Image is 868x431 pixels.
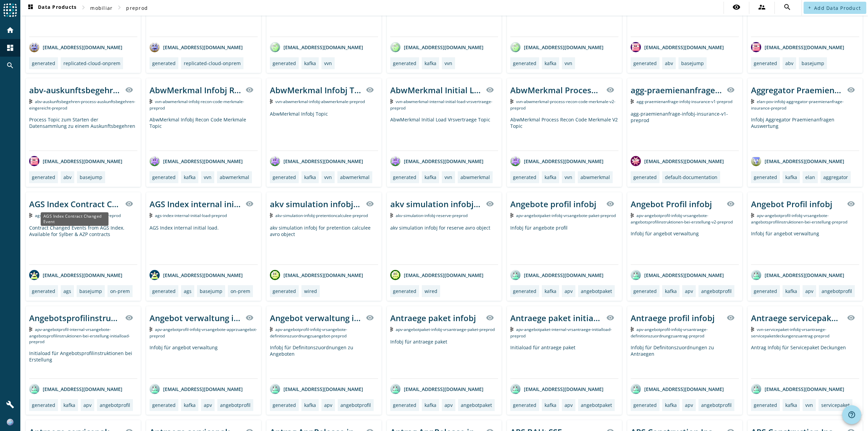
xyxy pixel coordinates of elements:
div: vvn [324,174,332,180]
mat-icon: search [6,61,14,70]
div: kafka [665,402,677,408]
div: Angebot Profil infobj [631,198,712,210]
div: angebotprofil [340,402,371,408]
div: kafka [184,402,196,408]
div: generated [393,288,416,294]
div: generated [754,288,777,294]
div: Angebote profil infobj [510,198,596,210]
div: generated [754,402,777,408]
img: avatar [631,156,641,166]
img: avatar [631,270,641,280]
div: default-documentation [665,174,717,180]
img: avatar [390,42,400,52]
div: Antrag Infobj für Servicepaket Deckungen [751,344,859,378]
div: vvn [445,174,452,180]
div: generated [273,60,296,66]
div: angebotprofil [701,288,732,294]
mat-icon: visibility [727,86,735,94]
mat-icon: visibility [727,200,735,208]
div: kafka [304,402,316,408]
div: [EMAIL_ADDRESS][DOMAIN_NAME] [390,42,484,52]
img: avatar [510,270,520,280]
span: Kafka Topic: vvn-abwmerkmal-process-recon-code-merkmale-v2-preprod [510,99,615,111]
img: Kafka Topic: agg-praemienanfrage-infobj-insurance-v1-preprod [631,99,634,104]
img: Kafka Topic: ags-index-process-contract-changed-preprod [29,213,32,218]
div: AGS Index internal initial load [150,198,241,210]
span: Kafka Topic: apv-angebotprofil-infobj-vrsangebote-angebotsprofilinstruktionen-bei-erstellung-v2-p... [631,213,733,225]
span: Kafka Topic: vvn-servicepaket-infobj-vrsantraege-servicepaketdeckungenzuantrag-preprod [751,327,829,339]
span: Kafka Topic: vvn-abwmerkmal-infobj-abwmerkmale-preprod [275,99,365,104]
img: avatar [29,42,39,52]
span: Kafka Topic: apv-angebotprofil-infobj-vrsangebote-angebotsprofilinstruktionen-bei-erstellung-preprod [751,213,847,225]
div: generated [32,402,55,408]
div: AGS Index internal initial load. [150,224,258,265]
mat-icon: visibility [606,200,614,208]
mat-icon: search [783,3,791,11]
span: Kafka Topic: vvn-abwmerkmal-internal-initial-load-vrsvertraege-preprod [390,99,493,111]
div: [EMAIL_ADDRESS][DOMAIN_NAME] [751,156,844,166]
div: [EMAIL_ADDRESS][DOMAIN_NAME] [390,156,484,166]
img: Kafka Topic: apv-angebotprofil-infobj-vrsangebote-angebotsprofilinstruktionen-bei-erstellung-v2-p... [631,213,634,218]
span: Kafka Topic: ags-index-internal-initial-load-preprod [155,213,227,218]
div: Infobj Aggregator Praemienanfragen Auswertung [751,116,859,151]
div: [EMAIL_ADDRESS][DOMAIN_NAME] [631,384,724,394]
img: avatar [631,384,641,394]
mat-icon: visibility [125,314,133,322]
span: preprod [126,5,148,11]
div: Contract Changed Events from AGS Index. Available for Sylber & AZP contracts [29,224,137,265]
span: Add Data Product [814,5,861,11]
div: generated [152,288,176,294]
mat-icon: visibility [606,86,614,94]
div: AbwMerkmal Initial Load Vrsvertraege Topic [390,84,482,96]
img: Kafka Topic: akv-simulation-infobj-reserve-preprod [390,213,393,218]
img: Kafka Topic: vvn-servicepaket-infobj-vrsantraege-servicepaketdeckungenzuantrag-preprod [751,327,754,332]
div: generated [152,174,176,180]
span: Kafka Topic: akv-simulation-infobj-reserve-preprod [396,213,468,218]
img: c8e09298fd506459016a224c919178aa [7,419,14,426]
div: [EMAIL_ADDRESS][DOMAIN_NAME] [631,270,724,280]
img: avatar [150,270,160,280]
div: angebotpaket [581,402,612,408]
div: angebotprofil [220,402,251,408]
div: generated [513,60,536,66]
img: Kafka Topic: apv-angebotprofil-internal-vrsangebote-angebotsprofilinstruktionen-bei-erstellung-in... [29,327,32,332]
div: [EMAIL_ADDRESS][DOMAIN_NAME] [150,384,243,394]
div: generated [273,402,296,408]
div: [EMAIL_ADDRESS][DOMAIN_NAME] [29,156,122,166]
div: kafka [425,402,436,408]
span: Kafka Topic: ags-index-process-contract-changed-preprod [35,213,121,218]
mat-icon: visibility [366,200,374,208]
mat-icon: dashboard [26,4,35,12]
div: Antraege paket infobj [390,312,476,324]
mat-icon: visibility [245,314,254,322]
span: Kafka Topic: apv-angebotpaket-infobj-vrsangebote-paket-preprod [516,213,616,218]
mat-icon: visibility [125,200,133,208]
button: Data Products [24,2,79,14]
mat-icon: visibility [245,200,254,208]
span: Data Products [26,4,77,12]
img: avatar [390,270,400,280]
div: basejump [802,60,824,66]
div: kafka [785,402,797,408]
div: [EMAIL_ADDRESS][DOMAIN_NAME] [150,42,243,52]
div: vvn [204,174,212,180]
div: kafka [304,174,316,180]
div: [EMAIL_ADDRESS][DOMAIN_NAME] [29,42,122,52]
div: angebotprofil [701,402,732,408]
div: [EMAIL_ADDRESS][DOMAIN_NAME] [510,270,604,280]
span: Kafka Topic: akv-simulation-infobj-pretentioncalculee-preprod [275,213,368,218]
div: Infobj für angebote profil [510,224,618,265]
div: aggregator [823,174,848,180]
div: generated [513,402,536,408]
img: avatar [270,156,280,166]
div: Process Topic zum Starten der Datensammlung zu einem Auskunftsbegehren [29,116,137,151]
mat-icon: visibility [606,314,614,322]
div: vvn [565,174,572,180]
div: [EMAIL_ADDRESS][DOMAIN_NAME] [270,42,363,52]
div: Infobj für Definitonszuordnungen zu Angeboten [270,344,378,378]
div: [EMAIL_ADDRESS][DOMAIN_NAME] [390,384,484,394]
img: avatar [270,384,280,394]
div: [EMAIL_ADDRESS][DOMAIN_NAME] [631,156,724,166]
div: generated [393,174,416,180]
div: kafka [63,402,75,408]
